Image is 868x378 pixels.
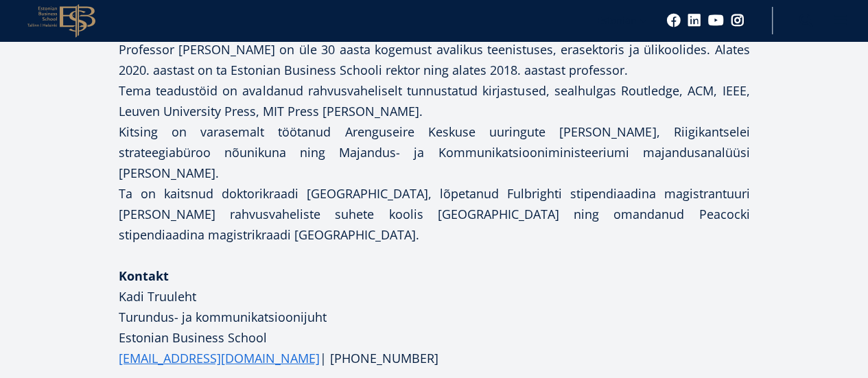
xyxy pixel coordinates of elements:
[667,14,681,27] a: Facebook
[731,14,744,27] a: Instagram
[119,348,320,368] a: [EMAIL_ADDRESS][DOMAIN_NAME]
[119,268,169,284] strong: Kontakt
[119,39,750,245] p: Professor [PERSON_NAME] on üle 30 aasta kogemust avalikus teenistuses, erasektoris ja ülikoolides...
[119,265,750,368] p: Kadi Truuleht Turundus- ja kommunikatsioonijuht Estonian Business School | [PHONE_NUMBER]
[688,14,701,27] a: Linkedin
[708,14,724,27] a: Youtube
